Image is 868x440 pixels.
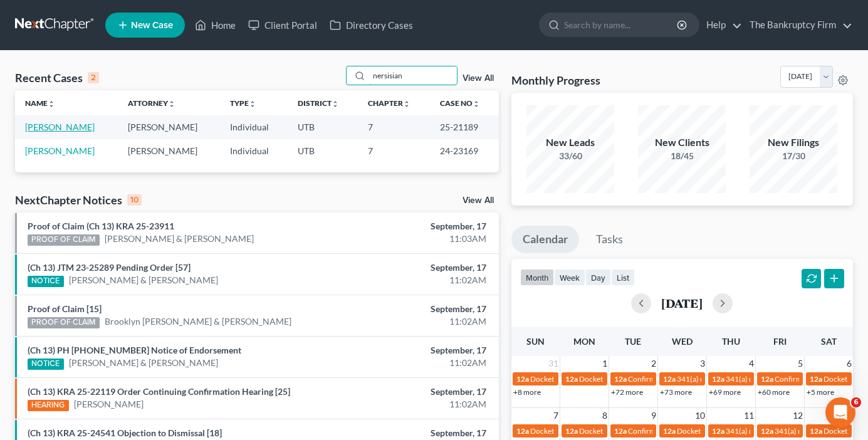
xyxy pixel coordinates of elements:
a: Brooklyn [PERSON_NAME] & [PERSON_NAME] [105,315,291,328]
div: 11:03AM [342,233,486,245]
div: NOTICE [28,359,64,370]
span: 12a [761,426,773,436]
div: New Leads [526,135,614,150]
td: 24-23169 [430,139,499,162]
span: Fri [773,336,787,347]
span: 12a [516,426,529,436]
button: month [520,269,554,286]
span: 12a [565,426,578,436]
td: UTB [288,139,358,162]
a: Calendar [511,226,579,253]
span: 341(a) meeting for [PERSON_NAME] [726,426,847,436]
input: Search by name... [369,66,457,85]
h3: Monthly Progress [511,73,600,88]
td: [PERSON_NAME] [118,115,221,139]
span: 12 [792,408,804,423]
span: 4 [748,356,755,371]
div: September, 17 [342,303,486,315]
span: Confirmation hearing for [PERSON_NAME] [628,426,770,436]
a: Attorneyunfold_more [128,98,175,108]
i: unfold_more [473,100,480,108]
div: 18/45 [638,150,726,162]
span: Sun [526,336,545,347]
input: Search by name... [564,13,679,36]
i: unfold_more [332,100,339,108]
td: UTB [288,115,358,139]
div: Recent Cases [15,70,99,85]
a: Tasks [585,226,634,253]
a: +5 more [807,387,834,397]
td: 7 [358,115,429,139]
a: [PERSON_NAME] [25,122,95,132]
a: (Ch 13) KRA 25-24541 Objection to Dismissal [18] [28,427,222,438]
a: The Bankruptcy Firm [743,14,852,36]
span: Docket Text: for [PERSON_NAME] [677,426,789,436]
div: 2 [88,72,99,83]
span: 12a [712,426,724,436]
div: September, 17 [342,220,486,233]
div: September, 17 [342,261,486,274]
span: Docket Text: for [PERSON_NAME] [579,426,691,436]
button: list [611,269,635,286]
span: 12a [810,426,822,436]
td: Individual [220,115,288,139]
div: NextChapter Notices [15,192,142,207]
td: [PERSON_NAME] [118,139,221,162]
span: Tue [625,336,641,347]
div: New Clients [638,135,726,150]
span: Wed [672,336,693,347]
a: Proof of Claim (Ch 13) KRA 25-23911 [28,221,174,231]
span: 6 [851,397,861,407]
div: 11:02AM [342,315,486,328]
a: Typeunfold_more [230,98,256,108]
a: +60 more [758,387,790,397]
a: Directory Cases [323,14,419,36]
iframe: Intercom live chat [825,397,855,427]
a: Help [700,14,742,36]
i: unfold_more [403,100,410,108]
a: (Ch 13) KRA 25-22119 Order Continuing Confirmation Hearing [25] [28,386,290,397]
td: 7 [358,139,429,162]
div: New Filings [750,135,837,150]
a: [PERSON_NAME] [25,145,95,156]
span: 12a [663,374,676,384]
a: [PERSON_NAME] & [PERSON_NAME] [105,233,254,245]
a: Case Nounfold_more [440,98,480,108]
div: 17/30 [750,150,837,162]
span: Docket Text: for [PERSON_NAME] & [PERSON_NAME] [579,374,758,384]
span: 3 [699,356,706,371]
h2: [DATE] [661,296,703,310]
span: 6 [845,356,853,371]
div: 11:02AM [342,398,486,411]
div: 33/60 [526,150,614,162]
div: 11:02AM [342,357,486,369]
span: 12a [663,426,676,436]
span: 12a [614,426,627,436]
span: Mon [573,336,595,347]
a: Chapterunfold_more [368,98,410,108]
span: 1 [601,356,609,371]
div: PROOF OF CLAIM [28,234,100,246]
span: 10 [694,408,706,423]
div: September, 17 [342,344,486,357]
span: 31 [547,356,560,371]
span: Docket Text: for [PERSON_NAME] & [PERSON_NAME] [530,426,709,436]
i: unfold_more [249,100,256,108]
button: day [585,269,611,286]
span: 2 [650,356,657,371]
a: View All [463,196,494,205]
div: 11:02AM [342,274,486,286]
a: +69 more [709,387,741,397]
div: September, 17 [342,385,486,398]
i: unfold_more [48,100,55,108]
a: [PERSON_NAME] & [PERSON_NAME] [69,274,218,286]
span: Thu [722,336,740,347]
a: (Ch 13) JTM 23-25289 Pending Order [57] [28,262,191,273]
span: 9 [650,408,657,423]
a: Proof of Claim [15] [28,303,102,314]
span: 341(a) meeting for [PERSON_NAME] [677,374,798,384]
span: 12a [614,374,627,384]
span: Confirmation hearing for [PERSON_NAME] [628,374,770,384]
span: 12a [810,374,822,384]
span: New Case [131,21,173,30]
